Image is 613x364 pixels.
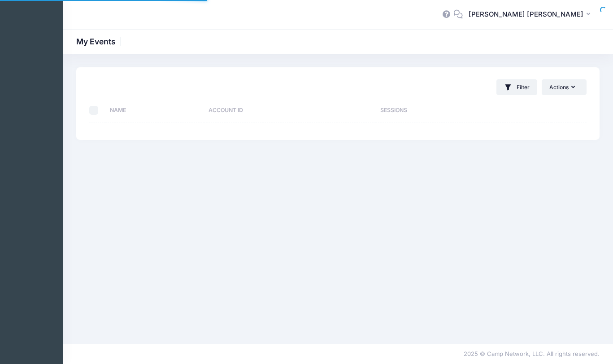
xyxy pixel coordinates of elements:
th: Sessions [376,99,517,122]
button: Filter [496,79,537,95]
th: Account ID [204,99,376,122]
button: Actions [542,79,587,95]
span: [PERSON_NAME] [PERSON_NAME] [469,9,583,19]
h1: My Events [76,37,123,46]
button: [PERSON_NAME] [PERSON_NAME] [463,4,600,25]
span: 2025 © Camp Network, LLC. All rights reserved. [464,350,600,357]
th: Name [105,99,204,122]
